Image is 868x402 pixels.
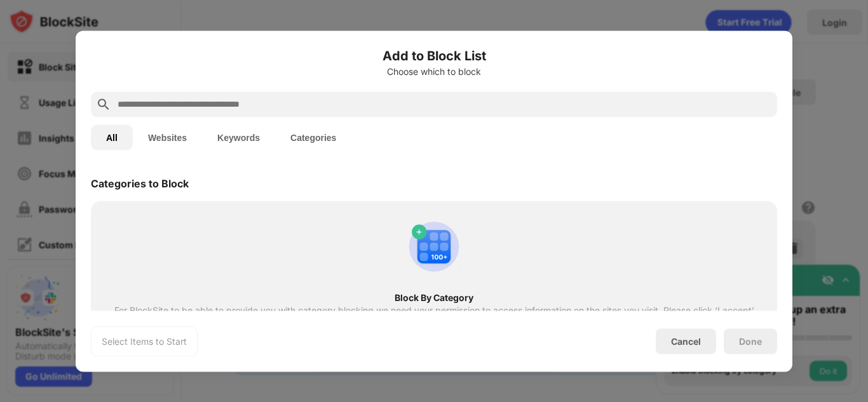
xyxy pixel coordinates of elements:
[114,292,754,302] div: Block By Category
[275,124,351,150] button: Categories
[102,335,187,347] div: Select Items to Start
[96,97,111,112] img: search.svg
[403,216,465,277] img: category-add.svg
[202,124,275,150] button: Keywords
[91,124,133,150] button: All
[91,177,189,189] div: Categories to Block
[114,305,754,325] div: For BlockSite to be able to provide you with category blocking we need your permission to access ...
[91,66,777,76] div: Choose which to block
[133,124,202,150] button: Websites
[91,46,777,65] h6: Add to Block List
[739,336,762,346] div: Done
[671,336,701,347] div: Cancel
